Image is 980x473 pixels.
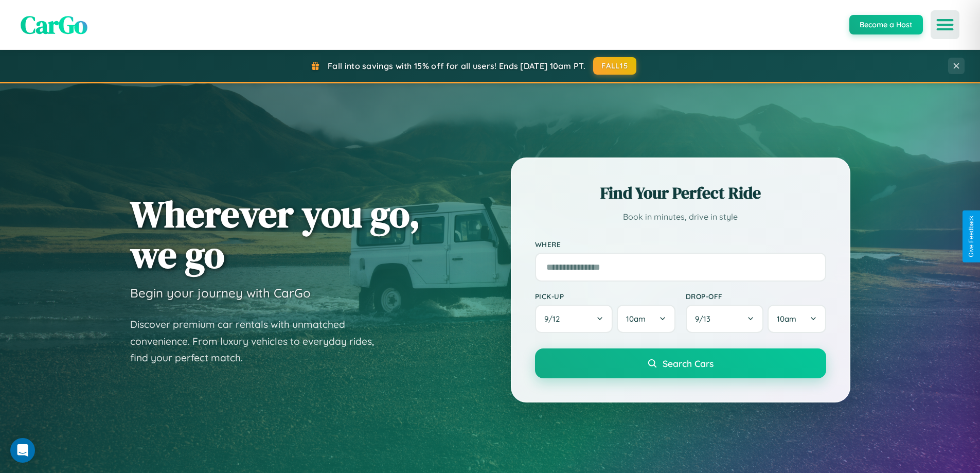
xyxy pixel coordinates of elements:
label: Pick-up [535,292,675,301]
button: Become a Host [849,15,923,34]
span: Fall into savings with 15% off for all users! Ends [DATE] 10am PT. [328,61,585,71]
div: Open Intercom Messenger [10,438,35,463]
h2: Find Your Perfect Ride [535,182,826,204]
button: FALL15 [593,57,636,75]
button: 9/13 [686,305,764,333]
span: CarGo [21,8,87,42]
h1: Wherever you go, we go [130,194,420,275]
button: 10am [768,305,826,333]
button: 9/12 [535,305,613,333]
button: 10am [617,305,675,333]
button: Open menu [931,10,959,39]
span: 9 / 13 [695,314,716,324]
p: Discover premium car rentals with unmatched convenience. From luxury vehicles to everyday rides, ... [130,316,387,366]
span: 9 / 12 [544,314,565,324]
span: 10am [626,314,646,324]
button: Search Cars [535,348,826,378]
label: Drop-off [686,292,826,301]
label: Where [535,240,826,249]
span: 10am [777,314,796,324]
p: Book in minutes, drive in style [535,209,826,224]
h3: Begin your journey with CarGo [130,285,311,301]
span: Search Cars [663,358,714,369]
div: Give Feedback [968,216,975,257]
